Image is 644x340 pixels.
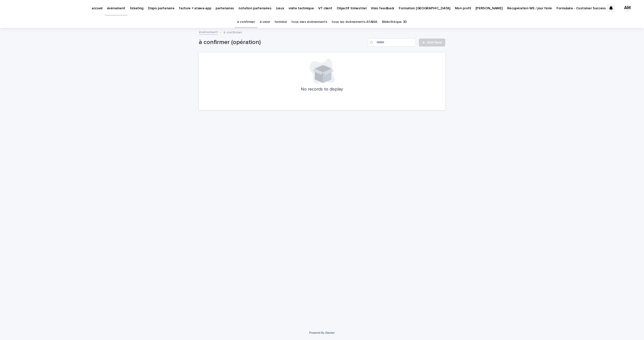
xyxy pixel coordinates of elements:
a: Add New [419,38,445,47]
img: Ls34BcGeRexTGTNfXpUC [10,3,59,13]
p: à confirmer [223,29,242,35]
a: Bibliothèque 3D [382,16,407,28]
input: Search [368,38,416,47]
a: à venir [260,16,270,28]
a: événement [199,29,218,35]
p: No records to display [205,87,439,92]
div: AM [623,4,631,12]
a: terminé [274,16,287,28]
a: à confirmer [237,16,255,28]
span: Add New [427,41,442,44]
a: Powered By Stacker [309,331,335,334]
a: tous mes événements [291,16,327,28]
a: tous les événements ATAWA [332,16,377,28]
h1: à confirmer (opération) [199,39,366,46]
